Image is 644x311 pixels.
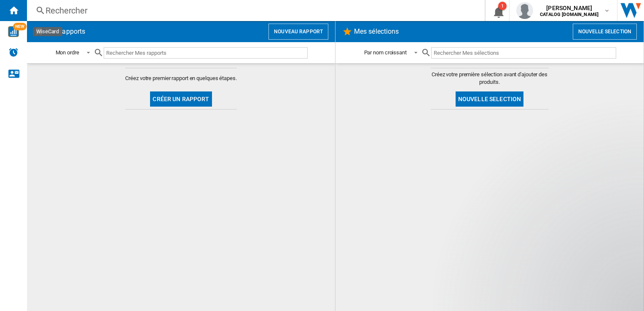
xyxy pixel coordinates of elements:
[125,75,236,82] span: Créez votre premier rapport en quelques étapes.
[431,71,549,86] span: Créez votre première sélection avant d'ajouter des produits.
[540,4,598,12] span: [PERSON_NAME]
[352,24,400,40] h2: Mes sélections
[104,47,308,59] input: Rechercher Mes rapports
[268,24,328,40] button: Nouveau rapport
[150,91,212,107] button: Créer un rapport
[56,49,79,56] div: Mon ordre
[13,23,27,30] span: NEW
[456,91,524,107] button: Nouvelle selection
[431,47,616,59] input: Rechercher Mes sélections
[8,47,19,57] img: alerts-logo.svg
[573,24,637,40] button: Nouvelle selection
[364,49,407,56] div: Par nom croissant
[540,12,598,17] b: CATALOG [DOMAIN_NAME]
[44,24,87,40] h2: Mes rapports
[8,26,19,37] img: wise-card.svg
[46,5,463,16] div: Rechercher
[516,2,533,19] img: profile.jpg
[498,2,507,10] div: 1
